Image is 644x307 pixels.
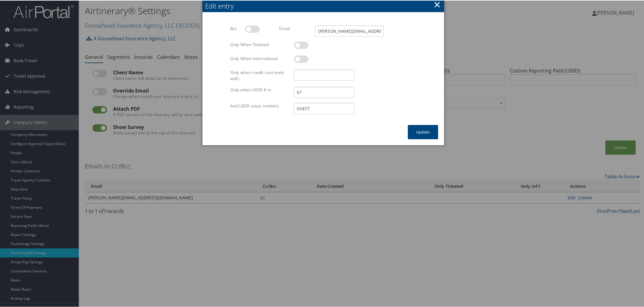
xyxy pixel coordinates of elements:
[228,25,243,31] label: Bcc
[228,69,291,81] label: Only when credit card ends with:
[408,124,438,139] button: Update
[228,55,291,61] label: Only When International
[228,86,291,92] label: Only when UDID # is:
[205,1,444,10] div: Edit entry
[228,41,291,47] label: Only When Ticketed
[277,25,313,31] label: Email
[228,102,291,108] label: And UDID value contains:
